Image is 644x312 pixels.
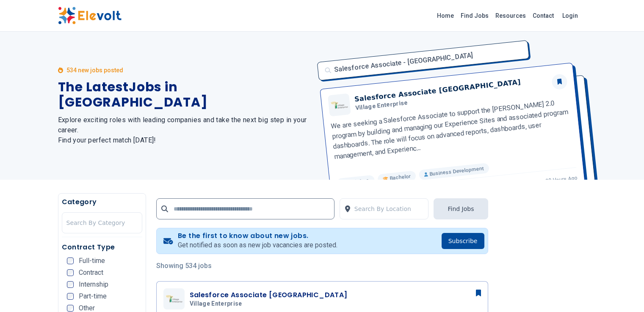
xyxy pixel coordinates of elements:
[178,240,337,250] p: Get notified as soon as new job vacancies are posted.
[79,269,103,276] span: Contract
[492,9,529,22] a: Resources
[67,293,74,300] input: Part-time
[79,257,105,264] span: Full-time
[66,66,123,74] p: 534 new jobs posted
[190,290,348,300] h3: Salesforce Associate [GEOGRAPHIC_DATA]
[79,293,107,300] span: Part-time
[67,269,74,276] input: Contract
[434,198,488,219] button: Find Jobs
[58,115,312,145] h2: Explore exciting roles with leading companies and take the next big step in your career. Find you...
[457,9,492,22] a: Find Jobs
[62,242,142,252] h5: Contract Type
[58,79,312,110] h1: The Latest Jobs in [GEOGRAPHIC_DATA]
[156,261,488,271] p: Showing 534 jobs
[79,281,108,288] span: Internship
[67,305,74,312] input: Other
[62,197,142,207] h5: Category
[58,7,122,25] img: Elevolt
[79,305,95,312] span: Other
[434,9,457,22] a: Home
[529,9,557,22] a: Contact
[178,232,337,240] h4: Be the first to know about new jobs.
[557,7,583,24] a: Login
[67,257,74,264] input: Full-time
[442,233,484,249] button: Subscribe
[190,300,242,308] span: Village Enterprise
[67,281,74,288] input: Internship
[166,295,182,303] img: Village Enterprise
